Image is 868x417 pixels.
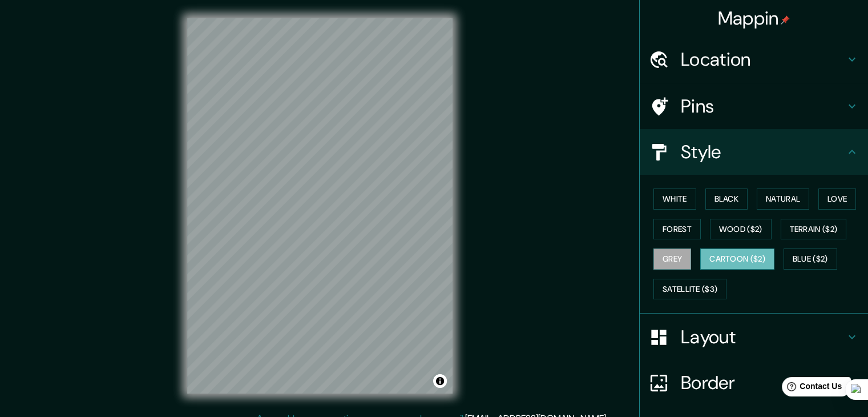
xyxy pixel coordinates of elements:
button: Satellite ($3) [653,279,726,300]
div: Location [640,37,868,82]
button: Blue ($2) [784,248,837,270]
button: Cartoon ($2) [700,248,774,270]
div: Layout [640,314,868,360]
button: Black [705,189,748,210]
canvas: Map [187,18,453,394]
button: Forest [653,219,701,240]
h4: Layout [681,326,845,348]
button: Terrain ($2) [781,219,847,240]
button: Wood ($2) [710,219,772,240]
h4: Pins [681,95,845,118]
h4: Mappin [718,7,790,30]
h4: Style [681,141,845,163]
button: Love [818,189,856,210]
button: Grey [653,248,691,270]
button: Natural [757,189,809,210]
button: Toggle attribution [433,374,447,388]
div: Pins [640,83,868,129]
img: pin-icon.png [781,15,790,25]
h4: Border [681,371,845,394]
button: White [653,189,696,210]
h4: Location [681,48,845,71]
iframe: Help widget launcher [766,372,855,404]
div: Style [640,129,868,175]
div: Border [640,360,868,406]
